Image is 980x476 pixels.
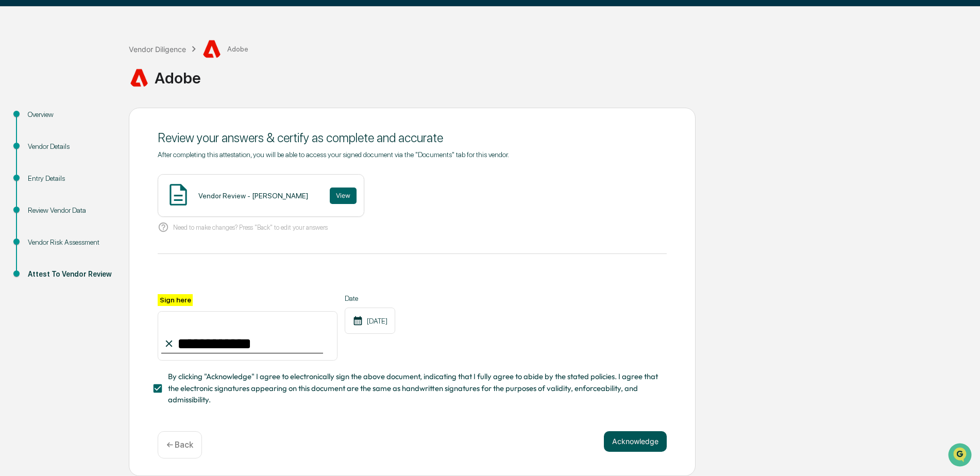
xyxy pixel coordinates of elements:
div: [DATE] [345,308,395,334]
div: We're available if you need us! [35,89,130,97]
img: Document Icon [165,182,191,208]
a: 🖐️Preclearance [6,126,71,144]
span: After completing this attestation, you will be able to access your signed document via the "Docum... [158,150,509,159]
div: Attest To Vendor Review [28,269,112,280]
button: Start new chat [175,82,188,94]
div: 🔎 [10,150,19,159]
div: 🗄️ [75,131,83,139]
a: 🔎Data Lookup [6,145,69,164]
span: Data Lookup [21,149,65,160]
button: Acknowledge [604,431,667,452]
div: Vendor Diligence [129,45,186,54]
span: By clicking "Acknowledge" I agree to electronically sign the above document, indicating that I fu... [168,371,658,405]
div: Entry Details [28,173,112,184]
iframe: Open customer support [947,442,975,470]
div: Review Vendor Data [28,205,112,216]
p: How can we help? [10,22,188,38]
span: Pylon [103,175,125,182]
label: Sign here [158,294,193,306]
span: Attestations [85,130,128,140]
div: Adobe [201,39,248,59]
span: Preclearance [21,130,66,140]
div: Adobe [129,67,975,88]
div: Vendor Risk Assessment [28,237,112,248]
label: Date [345,294,395,302]
button: View [330,188,357,204]
div: Review your answers & certify as complete and accurate [158,130,667,145]
a: Powered byPylon [73,174,125,182]
img: Vendor Logo [201,39,222,59]
img: 1746055101610-c473b297-6a78-478c-a979-82029cc54cd1 [10,79,29,97]
div: Vendor Details [28,141,112,152]
div: Vendor Review - [PERSON_NAME] [198,192,308,200]
div: Overview [28,109,112,120]
div: 🖐️ [10,131,19,139]
p: ← Back [166,440,193,450]
img: Vendor Logo [129,67,149,88]
div: Start new chat [35,79,169,89]
a: 🗄️Attestations [71,126,132,144]
p: Need to make changes? Press "Back" to edit your answers [173,224,328,231]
